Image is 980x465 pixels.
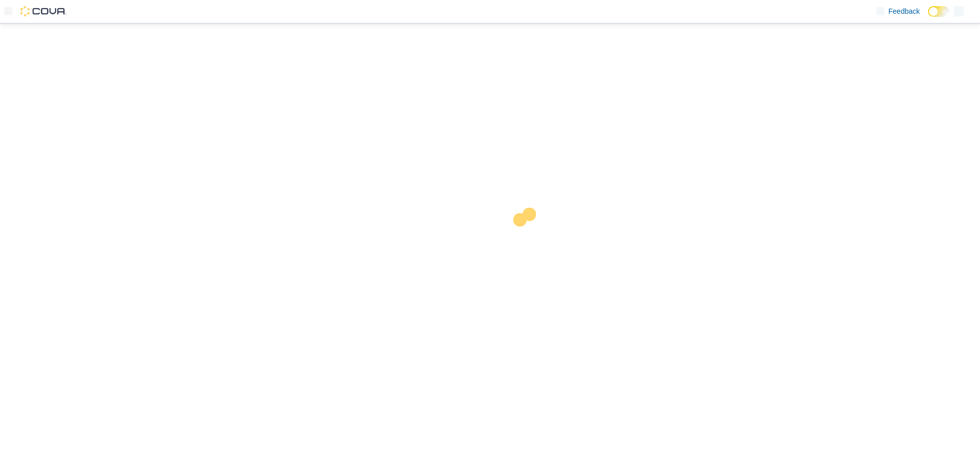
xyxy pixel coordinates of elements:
img: cova-loader [490,200,567,277]
a: Feedback [872,1,924,21]
span: Dark Mode [928,17,928,17]
input: Dark Mode [928,6,949,17]
span: Feedback [889,6,920,16]
img: Cova [20,6,66,16]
